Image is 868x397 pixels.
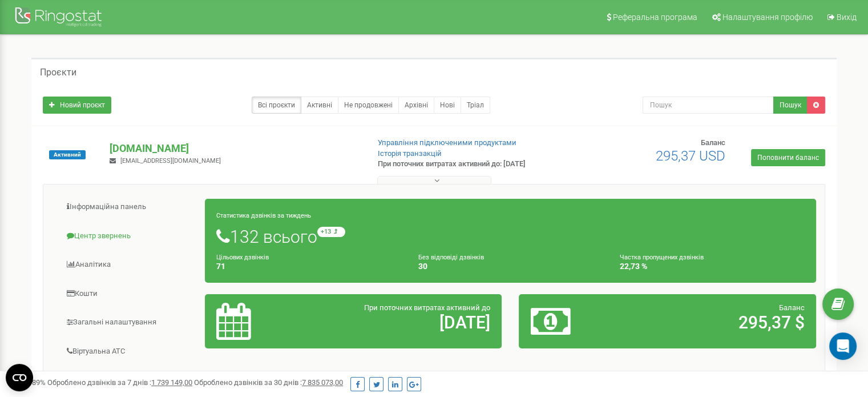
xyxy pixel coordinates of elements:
h5: Проєкти [40,67,76,78]
h4: 30 [418,262,603,271]
a: Аналiтика [52,251,205,279]
a: Новий проєкт [43,97,111,114]
span: Баланс [701,138,725,147]
a: Архівні [398,97,434,114]
a: Всі проєкти [252,97,301,114]
small: Статистика дзвінків за тиждень [216,212,311,219]
button: Open CMP widget [6,364,33,391]
u: 7 835 073,00 [302,378,343,387]
span: [EMAIL_ADDRESS][DOMAIN_NAME] [120,157,221,165]
p: [DOMAIN_NAME] [110,141,359,156]
a: Нові [434,97,461,114]
small: +13 [317,227,345,237]
span: Оброблено дзвінків за 7 днів : [47,378,192,387]
a: Управління підключеними продуктами [378,138,516,147]
h1: 132 всього [216,227,805,246]
div: Open Intercom Messenger [829,332,857,360]
a: Загальні налаштування [52,308,205,336]
h4: 22,73 % [620,262,805,271]
a: Поповнити баланс [751,149,825,166]
a: Віртуальна АТС [52,338,205,366]
span: Вихід [837,13,857,22]
span: 295,37 USD [656,148,725,164]
a: Активні [301,97,338,114]
a: Тріал [461,97,490,114]
p: При поточних витратах активний до: [DATE] [378,159,560,170]
h4: 71 [216,262,401,271]
a: Наскрізна аналітика [52,366,205,394]
small: Без відповіді дзвінків [418,254,484,261]
span: При поточних витратах активний до [364,303,490,312]
span: Реферальна програма [613,13,697,22]
h2: 295,37 $ [628,313,805,332]
a: Історія транзакцій [378,149,442,158]
small: Цільових дзвінків [216,254,269,261]
span: Налаштування профілю [722,13,813,22]
a: Не продовжені [338,97,399,114]
button: Пошук [773,97,808,114]
small: Частка пропущених дзвінків [620,254,704,261]
span: Оброблено дзвінків за 30 днів : [194,378,343,387]
u: 1 739 149,00 [151,378,192,387]
h2: [DATE] [313,313,490,332]
a: Кошти [52,280,205,308]
span: Баланс [779,303,805,312]
a: Центр звернень [52,222,205,250]
span: Активний [49,150,86,159]
input: Пошук [643,97,774,114]
a: Інформаційна панель [52,193,205,221]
